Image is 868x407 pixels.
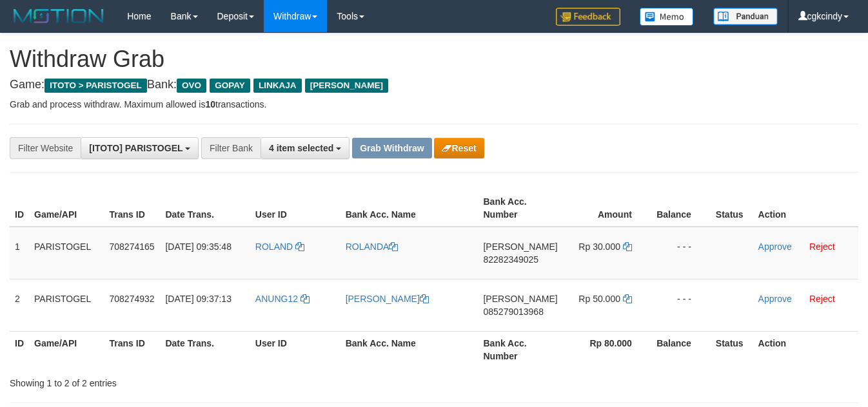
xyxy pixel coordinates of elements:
th: Date Trans. [160,190,250,227]
span: ROLAND [255,241,293,252]
a: [PERSON_NAME] [346,294,429,304]
a: ROLAND [255,241,304,252]
td: PARISTOGEL [29,227,104,279]
td: - - - [651,279,711,331]
td: 1 [10,227,29,279]
span: ANUNG12 [255,294,298,304]
button: Grab Withdraw [352,138,431,158]
img: Button%20Memo.svg [640,8,694,26]
th: Action [753,190,858,227]
th: Bank Acc. Number [478,331,562,368]
a: Approve [758,294,792,304]
th: Status [711,190,753,227]
td: PARISTOGEL [29,279,104,331]
th: Trans ID [104,190,161,227]
th: Amount [563,190,651,227]
span: [DATE] 09:35:48 [165,241,231,252]
th: User ID [250,331,340,368]
span: OVO [177,79,206,93]
span: Rp 50.000 [578,294,620,304]
a: Approve [758,241,792,252]
th: Bank Acc. Name [340,331,478,368]
th: Balance [651,331,711,368]
div: Filter Website [10,137,81,159]
span: 708274932 [110,294,155,304]
img: Feedback.jpg [556,8,620,26]
a: Copy 30000 to clipboard [623,241,632,252]
img: panduan.png [713,8,778,25]
th: Rp 80.000 [563,331,651,368]
th: Trans ID [104,331,161,368]
span: 708274165 [110,241,155,252]
span: GOPAY [210,79,250,93]
a: ANUNG12 [255,294,310,304]
span: [PERSON_NAME] [483,241,557,252]
button: 4 item selected [261,137,350,159]
th: Action [753,331,858,368]
img: MOTION_logo.png [10,6,108,26]
h1: Withdraw Grab [10,46,858,72]
strong: 10 [205,99,215,109]
th: User ID [250,190,340,227]
span: LINKAJA [253,79,302,93]
a: ROLANDA [346,241,399,252]
th: Date Trans. [160,331,250,368]
a: Reject [809,294,835,304]
span: Copy 085279013968 to clipboard [483,307,543,317]
td: - - - [651,227,711,279]
p: Grab and process withdraw. Maximum allowed is transactions. [10,98,858,111]
button: [ITOTO] PARISTOGEL [81,137,199,159]
span: [DATE] 09:37:13 [165,294,231,304]
span: Copy 82282349025 to clipboard [483,254,538,265]
span: ITOTO > PARISTOGEL [44,79,147,93]
span: [ITOTO] PARISTOGEL [89,143,182,153]
th: Balance [651,190,711,227]
a: Reject [809,241,835,252]
button: Reset [434,138,484,158]
td: 2 [10,279,29,331]
th: ID [10,331,29,368]
span: [PERSON_NAME] [305,79,388,93]
th: Bank Acc. Name [340,190,478,227]
h4: Game: Bank: [10,79,858,91]
th: Game/API [29,331,104,368]
div: Showing 1 to 2 of 2 entries [10,372,352,390]
th: Game/API [29,190,104,227]
th: ID [10,190,29,227]
a: Copy 50000 to clipboard [623,294,632,304]
th: Bank Acc. Number [478,190,562,227]
span: [PERSON_NAME] [483,294,557,304]
th: Status [711,331,753,368]
span: Rp 30.000 [578,241,620,252]
div: Filter Bank [201,137,261,159]
span: 4 item selected [269,143,333,153]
